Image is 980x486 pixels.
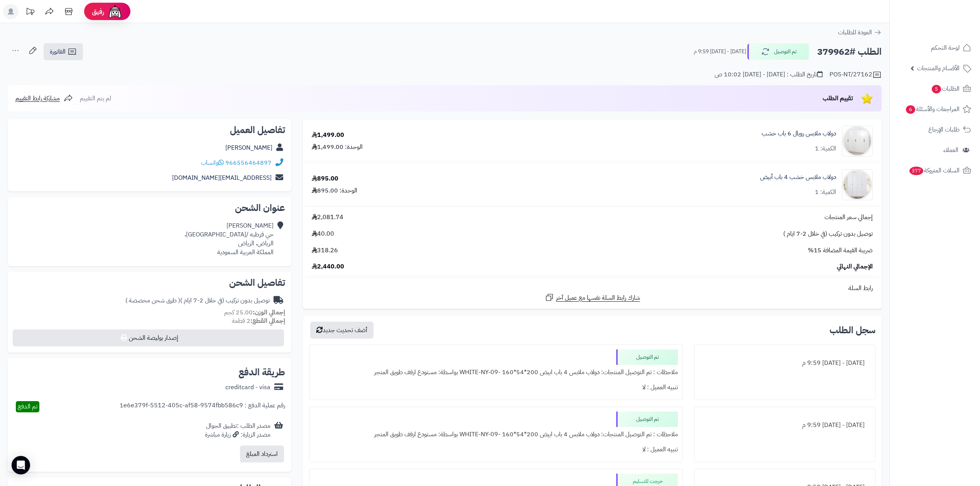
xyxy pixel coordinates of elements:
span: 318.26 [312,246,338,255]
span: رفيق [92,7,104,16]
div: 895.00 [312,174,338,183]
a: واتساب [201,158,224,167]
a: تحديثات المنصة [20,4,40,21]
a: 966556464897 [225,158,272,167]
span: ضريبة القيمة المضافة 15% [808,246,873,255]
div: رابط السلة [306,284,879,293]
h3: سجل الطلب [830,326,875,335]
span: العودة للطلبات [838,28,872,37]
div: [DATE] - [DATE] 9:59 م [699,418,870,433]
div: 1,499.00 [312,131,344,140]
a: العملاء [894,141,975,159]
span: لم يتم التقييم [80,94,111,103]
div: الكمية: 1 [815,144,836,153]
span: الأقسام والمنتجات [917,63,960,74]
img: ai-face.png [107,4,123,19]
span: الطلبات [931,83,960,94]
span: 377 [909,167,923,175]
span: العملاء [943,145,958,155]
div: الوحدة: 895.00 [312,186,357,195]
button: تم التوصيل [747,44,809,60]
a: المراجعات والأسئلة6 [894,100,975,118]
strong: إجمالي الوزن: [253,308,285,317]
img: 1747846302-1-90x90.jpg [842,126,872,157]
h2: الطلب #379962 [817,44,882,60]
span: السلات المتروكة [909,165,960,176]
div: Open Intercom Messenger [12,456,30,474]
span: 5 [932,85,941,93]
span: تم الدفع [18,402,37,411]
div: تاريخ الطلب : [DATE] - [DATE] 10:02 ص [715,70,823,79]
div: ملاحظات : تم التوصيل المنتجات: دولاب ملابس 4 باب ابيض 200*54*160 -WHITE-NY-09 بواسطة: مستودع ارفف... [314,365,678,380]
button: استرداد المبلغ [240,445,284,462]
small: 2 قطعة [232,316,285,326]
span: 6 [906,105,915,114]
div: مصدر الطلب :تطبيق الجوال [205,422,270,439]
a: دولاب ملابس خشب 4 باب أبيض [760,173,836,182]
div: توصيل بدون تركيب (في خلال 2-7 ايام ) [125,296,270,305]
span: مشاركة رابط التقييم [15,94,60,103]
a: العودة للطلبات [838,28,882,37]
h2: تفاصيل العميل [14,125,285,135]
button: إصدار بوليصة الشحن [13,329,284,346]
h2: عنوان الشحن [14,203,285,213]
div: ملاحظات : تم التوصيل المنتجات: دولاب ملابس 4 باب ابيض 200*54*160 -WHITE-NY-09 بواسطة: مستودع ارفف... [314,427,678,442]
img: 1751790847-1-90x90.jpg [842,169,872,200]
h2: طريقة الدفع [238,368,285,377]
a: الفاتورة [44,43,83,60]
span: ( طرق شحن مخصصة ) [125,296,180,305]
div: [PERSON_NAME] حي قرطبه /[GEOGRAPHIC_DATA]، الرياض، الرياض المملكة العربية السعودية [184,221,274,256]
div: [DATE] - [DATE] 9:59 م [699,356,870,371]
a: طلبات الإرجاع [894,120,975,139]
span: 2,081.74 [312,213,343,222]
span: 2,440.00 [312,262,344,271]
div: مصدر الزيارة: زيارة مباشرة [205,430,270,439]
span: المراجعات والأسئلة [905,104,960,115]
a: السلات المتروكة377 [894,161,975,180]
div: تم التوصيل [616,412,678,427]
span: توصيل بدون تركيب (في خلال 2-7 ايام ) [783,229,873,238]
span: الفاتورة [50,47,66,56]
div: رقم عملية الدفع : 1e6e379f-5512-405c-af58-9574fbb586c9 [120,401,285,412]
div: تنبيه العميل : لا [314,442,678,457]
span: الإجمالي النهائي [837,262,873,271]
span: 40.00 [312,229,334,238]
a: مشاركة رابط التقييم [15,94,73,103]
div: الكمية: 1 [815,188,836,197]
div: creditcard - visa [225,383,270,392]
small: 25.00 كجم [224,308,285,317]
span: شارك رابط السلة نفسها مع عميل آخر [556,294,640,302]
a: دولاب ملابس رويال 6 باب خشب [762,129,836,138]
div: الوحدة: 1,499.00 [312,143,363,152]
span: لوحة التحكم [931,42,960,53]
button: أضف تحديث جديد [310,322,373,339]
a: شارك رابط السلة نفسها مع عميل آخر [545,293,640,302]
div: تم التوصيل [616,349,678,365]
small: [DATE] - [DATE] 9:59 م [694,48,746,56]
a: [PERSON_NAME] [225,143,272,152]
span: طلبات الإرجاع [928,124,960,135]
a: لوحة التحكم [894,39,975,57]
h2: تفاصيل الشحن [14,278,285,287]
strong: إجمالي القطع: [250,316,285,326]
img: logo-2.png [928,21,973,37]
div: تنبيه العميل : لا [314,380,678,395]
div: POS-NT/27162 [830,70,882,79]
a: [EMAIL_ADDRESS][DOMAIN_NAME] [172,173,272,182]
span: تقييم الطلب [823,94,853,103]
span: إجمالي سعر المنتجات [825,213,873,222]
a: الطلبات5 [894,79,975,98]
